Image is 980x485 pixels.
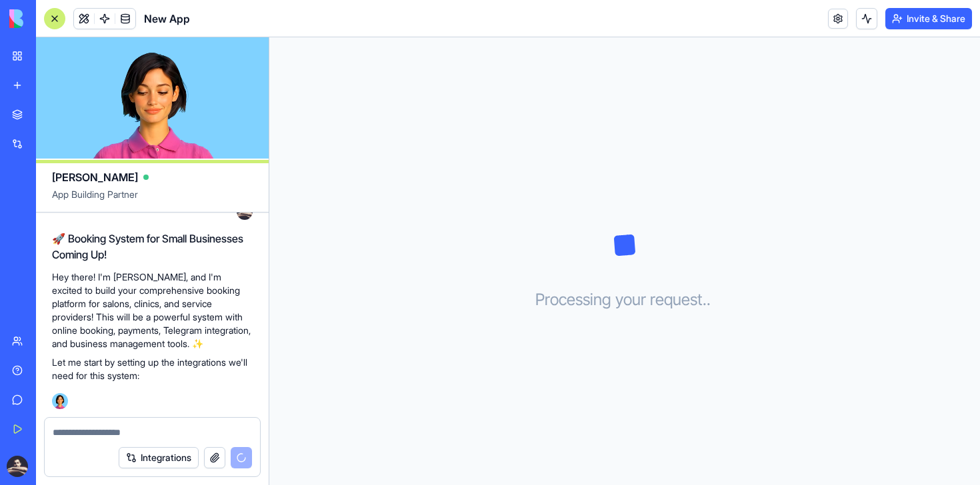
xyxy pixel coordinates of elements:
[52,270,253,350] p: Hey there! I'm [PERSON_NAME], and I'm excited to build your comprehensive booking platform for sa...
[535,289,715,310] h3: Processing your request
[52,169,138,185] span: [PERSON_NAME]
[119,447,199,468] button: Integrations
[885,8,972,29] button: Invite & Share
[52,188,253,212] span: App Building Partner
[9,9,92,28] img: logo
[52,231,253,262] h2: 🚀 Booking System for Small Businesses Coming Up!
[52,393,68,409] img: Ella_00000_wcx2te.png
[703,289,707,310] span: .
[707,289,711,310] span: .
[144,11,190,27] span: New App
[52,356,253,382] p: Let me start by setting up the integrations we'll need for this system:
[7,456,28,477] img: ACg8ocJb_yRbphQqGM6cOxCVi7ZjQqeyTQYNYV-VSCBzAcGIUTZhEknj=s96-c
